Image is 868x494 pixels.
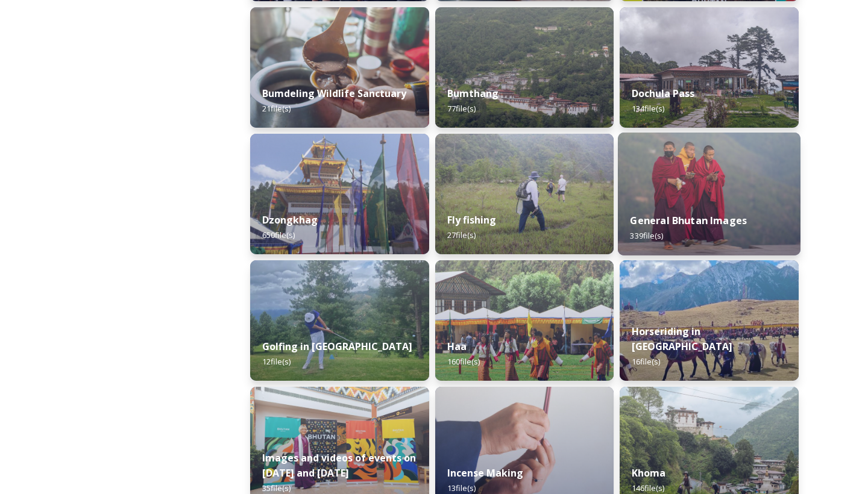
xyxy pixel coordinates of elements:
img: Bumdeling%2520090723%2520by%2520Amp%2520Sripimanwat-4%25202.jpg [250,7,429,128]
strong: Dzongkhag [262,213,318,227]
strong: Khoma [632,466,665,480]
strong: General Bhutan Images [631,214,747,227]
span: 77 file(s) [447,103,476,114]
img: Bumthang%2520180723%2520by%2520Amp%2520Sripimanwat-20.jpg [435,7,614,128]
strong: Golfing in [GEOGRAPHIC_DATA] [262,340,412,353]
img: IMG_0877.jpeg [250,260,429,381]
img: 2022-10-01%252011.41.43.jpg [620,7,799,128]
strong: Haa [447,340,467,353]
strong: Dochula Pass [632,87,694,100]
span: 27 file(s) [447,230,476,240]
span: 134 file(s) [632,103,664,114]
img: MarcusWestbergBhutanHiRes-23.jpg [618,133,800,255]
span: 12 file(s) [262,356,291,367]
strong: Bumthang [447,87,498,100]
strong: Incense Making [447,466,523,480]
img: Horseriding%2520in%2520Bhutan2.JPG [620,260,799,381]
span: 21 file(s) [262,103,291,114]
span: 16 file(s) [632,356,660,367]
strong: Horseriding in [GEOGRAPHIC_DATA] [632,325,732,353]
span: 650 file(s) [262,230,295,240]
span: 13 file(s) [447,483,476,493]
strong: Bumdeling Wildlife Sanctuary [262,87,406,100]
span: 339 file(s) [631,230,664,241]
span: 160 file(s) [447,356,480,367]
img: by%2520Ugyen%2520Wangchuk14.JPG [435,134,614,254]
img: Haa%2520Summer%2520Festival1.jpeg [435,260,614,381]
img: Festival%2520Header.jpg [250,134,429,254]
strong: Fly fishing [447,213,496,227]
strong: Images and videos of events on [DATE] and [DATE] [262,451,416,480]
span: 35 file(s) [262,483,291,493]
span: 146 file(s) [632,483,664,493]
